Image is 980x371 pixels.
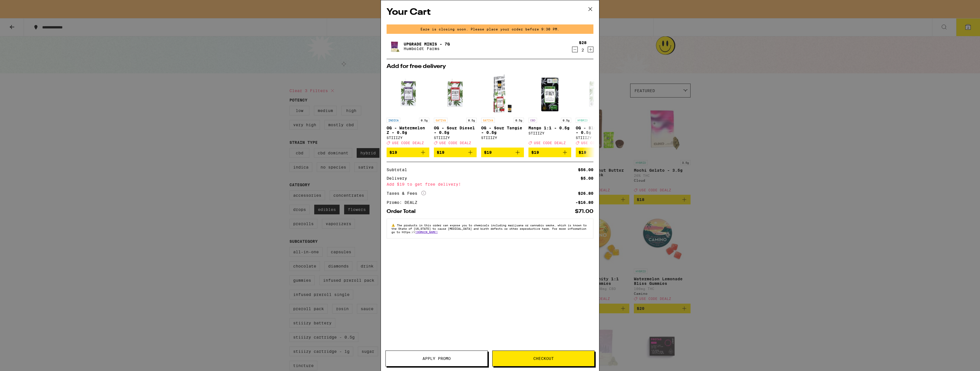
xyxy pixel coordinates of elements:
img: Upgrade Minis - 7g [387,38,403,54]
a: Open page for OG - Sour Tangie - 0.5g from STIIIZY [481,72,524,148]
div: Taxes & Fees [387,191,426,196]
button: Add to bag [387,148,429,157]
span: USE CODE DEALZ [534,141,566,145]
div: $26.80 [578,191,593,195]
p: 0.5g [419,118,429,123]
img: STIIIZY - OG - Blue Burst - 0.5g [576,72,618,115]
div: $28 [579,40,587,45]
p: SATIVA [434,118,448,123]
div: $56.00 [578,168,593,172]
span: ⚠️ [391,223,397,227]
p: HYBRID [576,118,589,123]
button: Decrement [572,47,578,52]
div: STIIIZY [387,136,429,140]
p: SATIVA [481,118,495,123]
p: OG - Blue Burst - 0.5g [576,126,618,135]
p: 0.5g [466,118,477,123]
div: Subtotal [387,168,411,172]
img: STIIIZY - Mango 1:1 - 0.5g [528,72,571,115]
a: Open page for OG - Sour Diesel - 0.5g from STIIIZY [434,72,477,148]
div: STIIIZY [576,136,618,140]
div: STIIIZY [481,136,524,140]
p: OG - Sour Diesel - 0.5g [434,126,477,135]
span: The products in this order can expose you to chemicals including marijuana or cannabis smoke, whi... [391,223,587,234]
button: Add to bag [481,148,524,157]
span: $19 [437,150,444,155]
div: Eaze is closing soon. Please place your order before 9:30 PM. [387,24,593,34]
p: CBD [528,118,537,123]
a: Open page for OG - Watermelon Z - 0.5g from STIIIZY [387,72,429,148]
a: Open page for OG - Blue Burst - 0.5g from STIIIZY [576,72,618,148]
div: STIIIZY [434,136,477,140]
p: 0.5g [561,118,571,123]
div: -$16.80 [575,200,593,204]
div: Promo: DEALZ [387,200,421,204]
p: OG - Sour Tangie - 0.5g [481,126,524,135]
button: Apply Promo [385,351,488,366]
div: 2 [579,48,587,52]
a: [DOMAIN_NAME] [415,230,438,234]
img: STIIIZY - OG - Sour Tangie - 0.5g [481,72,524,115]
div: $5.00 [581,176,593,180]
button: Add to bag [434,148,477,157]
span: USE CODE DEALZ [439,141,471,145]
span: Checkout [533,357,554,360]
div: STIIIZY [528,131,571,135]
p: Humboldt Farms [404,46,450,51]
span: USE CODE DEALZ [581,141,613,145]
span: $19 [579,150,586,155]
div: Order Total [387,209,420,214]
div: $71.00 [575,209,593,214]
span: $19 [484,150,492,155]
span: Apply Promo [422,357,451,360]
button: Checkout [492,351,595,366]
button: Add to bag [528,148,571,157]
div: Delivery [387,176,411,180]
p: Mango 1:1 - 0.5g [528,126,571,130]
img: STIIIZY - OG - Sour Diesel - 0.5g [434,72,477,115]
a: Open page for Mango 1:1 - 0.5g from STIIIZY [528,72,571,148]
h2: Your Cart [387,6,593,19]
span: Hi. Need any help? [3,4,41,9]
p: 0.5g [514,118,524,123]
h2: Add for free delivery [387,64,593,69]
span: USE CODE DEALZ [392,141,424,145]
div: Add $19 to get free delivery! [387,182,593,186]
button: Add to bag [576,148,618,157]
a: Upgrade Minis - 7g [404,42,450,46]
img: STIIIZY - OG - Watermelon Z - 0.5g [387,72,429,115]
span: $19 [389,150,397,155]
p: OG - Watermelon Z - 0.5g [387,126,429,135]
button: Increment [588,47,593,52]
span: $19 [531,150,539,155]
